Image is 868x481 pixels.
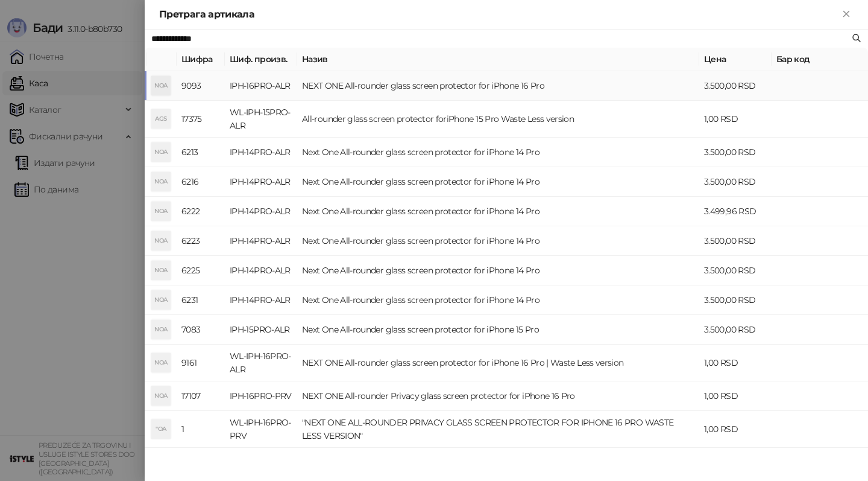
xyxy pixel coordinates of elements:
td: NEXT ONE All-rounder Privacy glass screen protector for iPhone 16 Pro [297,381,699,411]
th: Шифра [177,48,225,71]
td: IPH-16PRO-PRV [225,381,297,411]
div: NOA [151,231,171,250]
td: 6216 [177,167,225,197]
div: NOA [151,261,171,280]
div: NOA [151,172,171,191]
td: 3.499,96 RSD [699,197,772,226]
div: NOA [151,290,171,310]
td: 1,00 RSD [699,345,772,381]
td: 3.500,00 RSD [699,71,772,101]
td: 1 [177,411,225,448]
div: NOA [151,76,171,95]
td: 9161 [177,345,225,381]
td: IPH-14PRO-ALR [225,197,297,226]
td: 17107 [177,381,225,411]
div: Претрага артикала [159,7,839,22]
td: Next One All-rounder glass screen protector for iPhone 15 Pro [297,315,699,345]
td: 6213 [177,138,225,167]
td: 6225 [177,256,225,285]
td: 17375 [177,101,225,138]
div: AGS [151,109,171,129]
td: 6223 [177,226,225,256]
td: IPH-14PRO-ALR [225,256,297,285]
td: Next One All-rounder glass screen protector for iPhone 14 Pro [297,285,699,315]
td: IPH-14PRO-ALR [225,167,297,197]
td: 7083 [177,315,225,345]
button: Close [839,7,854,22]
div: NOA [151,202,171,221]
td: 6222 [177,197,225,226]
td: NEXT ONE All-rounder glass screen protector for iPhone 16 Pro | Waste Less version [297,345,699,381]
div: NOA [151,142,171,162]
td: IPH-16PRO-ALR [225,71,297,101]
div: "OA [151,419,171,439]
td: 6231 [177,285,225,315]
td: 3.500,00 RSD [699,226,772,256]
td: Next One All-rounder glass screen protector for iPhone 14 Pro [297,167,699,197]
td: 3.500,00 RSD [699,167,772,197]
td: Next One All-rounder glass screen protector for iPhone 14 Pro [297,256,699,285]
td: Next One All-rounder glass screen protector for iPhone 14 Pro [297,197,699,226]
th: Бар код [772,48,868,71]
td: 3.500,00 RSD [699,315,772,345]
td: IPH-15PRO-ALR [225,315,297,345]
th: Назив [297,48,699,71]
td: NEXT ONE All-rounder glass screen protector for iPhone 16 Pro [297,71,699,101]
td: "NEXT ONE ALL-ROUNDER PRIVACY GLASS SCREEN PROTECTOR FOR IPHONE 16 PRO WASTE LESS VERSION" [297,411,699,448]
div: NOA [151,320,171,339]
td: 3.500,00 RSD [699,256,772,285]
td: WL-IPH-16PRO- ALR [225,345,297,381]
td: IPH-14PRO-ALR [225,138,297,167]
td: IPH-14PRO-ALR [225,226,297,256]
td: 3.500,00 RSD [699,138,772,167]
td: Next One All-rounder glass screen protector for iPhone 14 Pro [297,226,699,256]
td: WL-IPH-16PRO-PRV [225,411,297,448]
th: Цена [699,48,772,71]
td: All-rounder glass screen protector foriPhone 15 Pro Waste Less version [297,101,699,138]
div: NOA [151,386,171,406]
td: 1,00 RSD [699,381,772,411]
td: IPH-14PRO-ALR [225,285,297,315]
td: Next One All-rounder glass screen protector for iPhone 14 Pro [297,138,699,167]
th: Шиф. произв. [225,48,297,71]
td: 9093 [177,71,225,101]
div: NOA [151,353,171,372]
td: 1,00 RSD [699,101,772,138]
td: 3.500,00 RSD [699,285,772,315]
td: 1,00 RSD [699,411,772,448]
td: WL-IPH-15PRO-ALR [225,101,297,138]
